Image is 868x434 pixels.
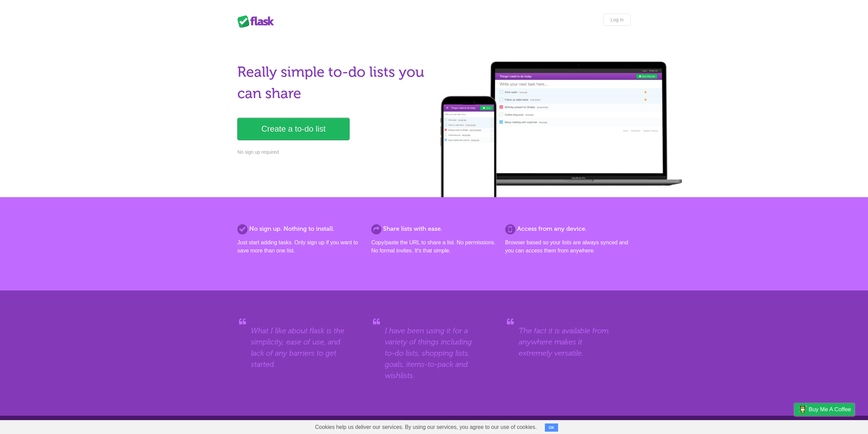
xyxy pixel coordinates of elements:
[809,403,851,415] span: Buy me a coffee
[505,224,631,233] h2: Access from any device.
[237,149,430,156] p: No sign up required
[237,61,430,104] h1: Really simple to-do lists you can share
[237,15,278,27] div: Flask Lists
[371,239,497,255] p: Copy/paste the URL to share a list. No permissions. No formal invites. It's that simple.
[798,403,807,415] img: Buy me a coffee
[237,239,363,255] p: Just start adding tasks. Only sign up if you want to save more than one list.
[794,403,854,416] a: Buy me a coffee
[371,224,497,233] h2: Share lists with ease.
[519,325,617,359] blockquote: The fact it is available from anywhere makes it extremely versatile.
[251,325,349,370] blockquote: What I like about flask is the simplicity, ease of use, and lack of any barriers to get started.
[385,325,483,381] blockquote: I have been using it for a variety of things including to-do lists, shopping lists, goals, items-...
[604,14,631,26] a: Log in
[505,239,631,255] p: Browser based so your lists are always synced and you can access them from anywhere.
[237,224,363,233] h2: No sign up. Nothing to install.
[237,118,350,140] a: Create a to-do list
[308,420,544,434] span: Cookies help us deliver our services. By using our services, you agree to our use of cookies.
[545,423,558,432] button: OK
